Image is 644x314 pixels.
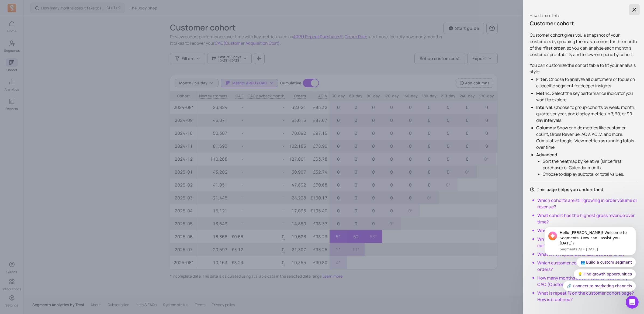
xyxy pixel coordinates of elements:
[536,104,638,123] li: : Choose to group cohorts by week, month, quarter, or year, and display metrics in 7, 30, or 90-d...
[536,152,557,158] span: Advanced
[536,90,550,96] span: Metric
[626,296,639,309] iframe: Intercom live chat
[536,190,644,299] iframe: Intercom notifications message
[530,32,638,58] p: Customer cohort gives you a snapshot of your customers by grouping them as a cohort for the month...
[544,45,565,51] span: first order
[536,76,547,82] span: Filter
[543,158,638,171] li: Sort the heatmap by Relative (since first purchase) or Calendar month.
[530,62,638,75] p: You can customize the cohort table to fit your analysis style:
[537,186,603,193] p: This page helps you understand
[536,125,555,131] span: Columns
[530,13,638,18] h2: How do I use this
[530,19,638,27] h2: Customer cohort
[536,76,638,89] li: : Choose to analyze all customers or focus on a specific segment for deeper insights.
[543,171,638,177] li: Choose to display subtotal or total values.
[536,125,638,150] li: : Show or hide metrics like customer count, Gross Revenue, AOV, ACLV, and more. Cumulative toggle...
[536,90,638,103] li: : Select the key performance indicator you want to explore
[536,104,552,110] span: Interval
